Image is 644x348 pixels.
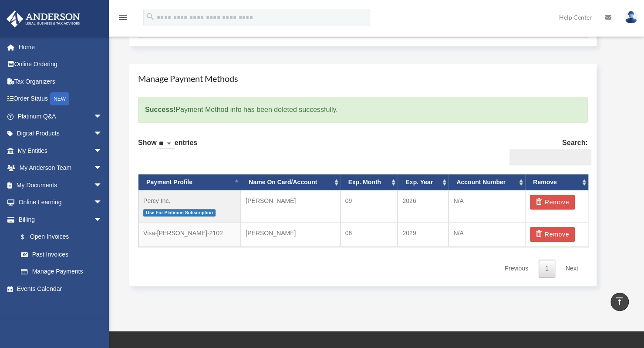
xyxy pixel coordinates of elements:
button: Remove [530,195,575,209]
a: My Anderson Teamarrow_drop_down [6,159,115,177]
th: Exp. Month: activate to sort column ascending [341,174,398,190]
a: Billingarrow_drop_down [6,211,115,228]
a: Digital Productsarrow_drop_down [6,125,115,142]
span: Use For Platinum Subscription [143,209,216,216]
a: Order StatusNEW [6,90,115,108]
a: Events Calendar [6,280,115,297]
div: NEW [50,92,69,105]
span: arrow_drop_down [94,176,111,194]
a: Online Learningarrow_drop_down [6,194,115,211]
td: 2029 [398,222,448,247]
td: [PERSON_NAME] [241,222,340,247]
th: Payment Profile: activate to sort column descending [138,174,241,190]
td: N/A [448,222,525,247]
th: Remove: activate to sort column ascending [525,174,588,190]
span: arrow_drop_down [94,194,111,212]
i: menu [118,12,128,23]
a: vertical_align_top [610,293,629,311]
a: Past Invoices [12,246,115,263]
a: Home [6,38,115,56]
label: Search: [506,137,588,166]
span: arrow_drop_down [94,159,111,177]
a: My Documentsarrow_drop_down [6,176,115,194]
i: search [145,12,155,21]
img: User Pic [624,11,637,24]
a: Manage Payments [12,263,111,280]
td: Percy Inc. [138,190,241,223]
a: Platinum Q&Aarrow_drop_down [6,108,115,125]
th: Name On Card/Account: activate to sort column ascending [241,174,340,190]
td: N/A [448,190,525,223]
h4: Manage Payment Methods [138,72,588,84]
td: [PERSON_NAME] [241,190,340,223]
td: 09 [341,190,398,223]
select: Showentries [157,139,175,149]
span: $ [26,232,30,243]
span: arrow_drop_down [94,125,111,143]
div: Payment Method info has been deleted successfully. [138,97,588,123]
span: arrow_drop_down [94,142,111,160]
td: Visa-[PERSON_NAME]-2102 [138,222,241,247]
i: vertical_align_top [614,296,625,307]
button: Remove [530,227,575,242]
a: Previous [498,260,534,277]
span: arrow_drop_down [94,108,111,125]
a: 1 [539,260,555,277]
span: arrow_drop_down [94,211,111,229]
th: Account Number: activate to sort column ascending [448,174,525,190]
a: Online Ordering [6,56,115,73]
img: Anderson Advisors Platinum Portal [4,10,83,27]
input: Search: [509,149,591,166]
a: menu [118,15,128,23]
a: $Open Invoices [12,228,115,246]
strong: Success! [145,106,175,113]
th: Exp. Year: activate to sort column ascending [398,174,448,190]
label: Show entries [138,137,197,158]
a: My Entitiesarrow_drop_down [6,142,115,159]
td: 2026 [398,190,448,223]
a: Next [559,260,585,277]
a: Tax Organizers [6,73,115,90]
td: 06 [341,222,398,247]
